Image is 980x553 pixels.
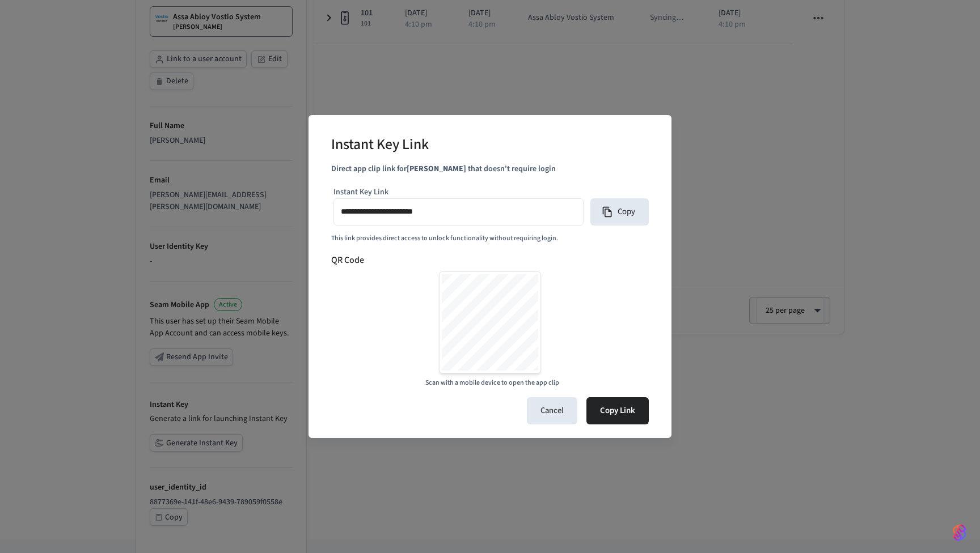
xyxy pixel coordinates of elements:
span: This link provides direct access to unlock functionality without requiring login. [331,233,558,243]
img: SeamLogoGradient.69752ec5.svg [953,524,966,542]
button: Cancel [527,397,577,424]
strong: [PERSON_NAME] [407,163,466,175]
h6: QR Code [331,253,649,267]
label: Instant Key Link [333,186,388,198]
button: Copy Link [586,397,649,424]
p: Direct app clip link for that doesn't require login [331,163,649,175]
span: Scan with a mobile device to open the app clip [425,378,559,388]
h2: Instant Key Link [331,129,429,163]
button: Copy [590,198,649,226]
